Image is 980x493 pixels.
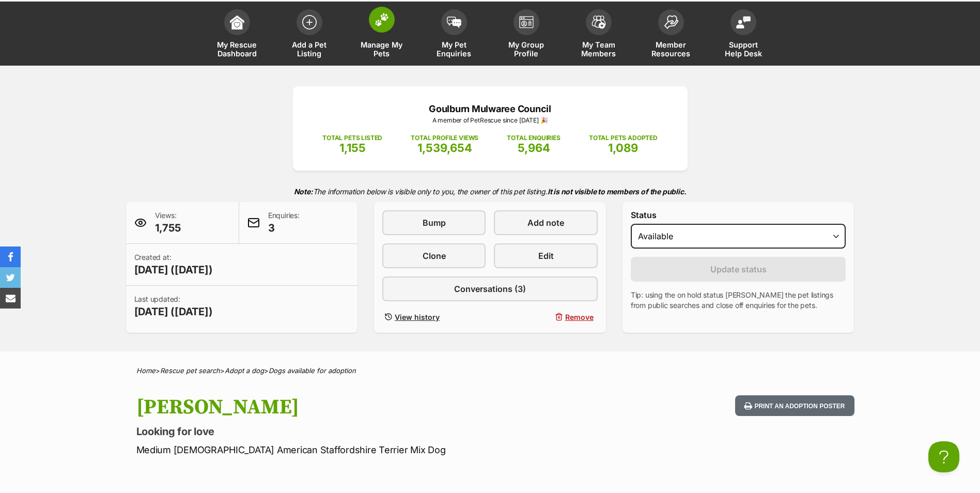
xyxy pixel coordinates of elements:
span: [DATE] ([DATE]) [134,263,213,277]
span: 5,964 [518,141,550,155]
img: team-members-icon-5396bd8760b3fe7c0b43da4ab00e1e3bb1a5d9ba89233759b79545d2d3fc5d0d.svg [592,16,606,29]
span: View history [395,312,440,322]
a: Edit [494,243,597,268]
a: View history [382,310,486,325]
p: Tip: using the on hold status [PERSON_NAME] the pet listings from public searches and close off e... [631,290,846,311]
img: add-pet-listing-icon-0afa8454b4691262ce3f59096e99ab1cd57d4a30225e0717b998d2c9b9846f56.svg [302,15,317,29]
span: 1,539,654 [417,141,472,155]
a: My Rescue Dashboard [201,4,273,66]
p: TOTAL PROFILE VIEWS [411,133,478,143]
a: Add a Pet Listing [273,4,346,66]
span: 1,155 [339,141,366,155]
p: Enquiries: [268,210,300,235]
span: Bump [423,217,446,229]
a: Home [136,366,155,375]
span: Support Help Desk [720,40,767,58]
span: My Pet Enquiries [431,40,477,58]
a: Bump [382,210,486,235]
span: My Team Members [575,40,622,58]
a: My Pet Enquiries [418,4,490,66]
span: My Group Profile [503,40,550,58]
span: Manage My Pets [359,40,405,58]
p: Created at: [134,252,213,277]
a: Member Resources [635,4,707,66]
img: pet-enquiries-icon-7e3ad2cf08bfb03b45e93fb7055b45f3efa6380592205ae92323e6603595dc1f.svg [447,17,461,28]
strong: Note: [294,187,313,196]
button: Update status [631,257,846,282]
span: Remove [565,312,594,322]
span: [DATE] ([DATE]) [134,304,213,319]
p: The information below is visible only to you, the owner of this pet listing. [126,181,854,202]
div: > > > [111,367,870,375]
strong: It is not visible to members of the public. [548,187,687,196]
a: Adopt a dog [225,366,264,375]
p: A member of PetRescue since [DATE] 🎉 [308,116,672,125]
a: Conversations (3) [382,276,598,301]
a: Manage My Pets [346,4,418,66]
button: Print an adoption poster [735,395,854,417]
img: help-desk-icon-fdf02630f3aa405de69fd3d07c3f3aa587a6932b1a1747fa1d2bba05be0121f9.svg [736,16,751,28]
span: 3 [268,221,300,235]
span: Conversations (3) [454,283,526,295]
a: Add note [494,210,597,235]
p: TOTAL PETS LISTED [322,133,382,143]
img: group-profile-icon-3fa3cf56718a62981997c0bc7e787c4b2cf8bcc04b72c1350f741eb67cf2f40e.svg [519,16,534,28]
span: 1,755 [155,221,181,235]
span: Add a Pet Listing [286,40,333,58]
span: 1,089 [608,141,638,155]
p: TOTAL PETS ADOPTED [589,133,658,143]
p: Medium [DEMOGRAPHIC_DATA] American Staffordshire Terrier Mix Dog [136,443,573,457]
p: Views: [155,210,181,235]
img: manage-my-pets-icon-02211641906a0b7f246fdf0571729dbe1e7629f14944591b6c1af311fb30b64b.svg [375,13,389,26]
a: Dogs available for adoption [269,366,356,375]
p: TOTAL ENQUIRIES [507,133,560,143]
a: Support Help Desk [707,4,780,66]
img: dashboard-icon-eb2f2d2d3e046f16d808141f083e7271f6b2e854fb5c12c21221c1fb7104beca.svg [230,15,244,29]
button: Remove [494,310,597,325]
span: Edit [538,250,554,262]
span: Member Resources [648,40,694,58]
span: Clone [423,250,446,262]
span: Update status [710,263,767,275]
label: Status [631,210,846,220]
img: member-resources-icon-8e73f808a243e03378d46382f2149f9095a855e16c252ad45f914b54edf8863c.svg [664,15,678,29]
a: Clone [382,243,486,268]
p: Goulburn Mulwaree Council [308,102,672,116]
iframe: Help Scout Beacon - Open [928,441,959,472]
a: Rescue pet search [160,366,220,375]
h1: [PERSON_NAME] [136,395,573,419]
p: Last updated: [134,294,213,319]
span: My Rescue Dashboard [214,40,260,58]
a: My Group Profile [490,4,563,66]
a: My Team Members [563,4,635,66]
p: Looking for love [136,424,573,439]
span: Add note [527,217,564,229]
